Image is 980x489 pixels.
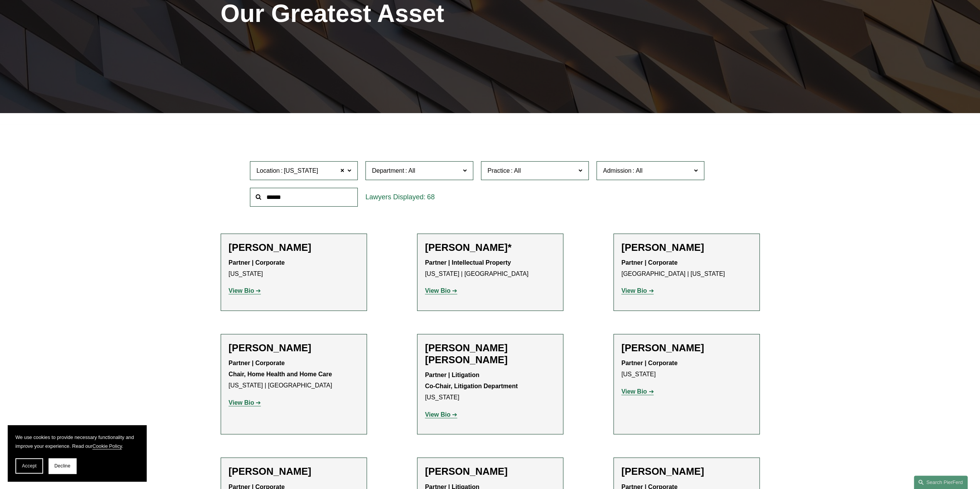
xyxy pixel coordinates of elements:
[427,193,435,201] span: 68
[15,458,43,474] button: Accept
[425,411,451,418] strong: View Bio
[49,458,76,474] button: Decline
[425,259,511,266] strong: Partner | Intellectual Property
[622,259,678,266] strong: Partner | Corporate
[425,466,555,477] h2: [PERSON_NAME]
[229,287,254,294] strong: View Bio
[622,287,654,294] a: View Bio
[425,257,555,280] p: [US_STATE] | [GEOGRAPHIC_DATA]
[622,358,752,380] p: [US_STATE]
[622,388,647,395] strong: View Bio
[622,388,654,395] a: View Bio
[54,463,70,469] span: Decline
[622,287,647,294] strong: View Bio
[425,411,457,418] a: View Bio
[425,370,555,403] p: [US_STATE]
[22,463,37,469] span: Accept
[229,371,332,377] strong: Chair, Home Health and Home Care
[229,287,261,294] a: View Bio
[229,399,261,406] a: View Bio
[15,433,139,451] p: We use cookies to provide necessary functionality and improve your experience. Read our .
[914,476,968,489] a: Search this site
[256,167,280,174] span: Location
[229,257,359,280] p: [US_STATE]
[603,167,632,174] span: Admission
[372,167,404,174] span: Department
[229,259,285,266] strong: Partner | Corporate
[622,466,752,477] h2: [PERSON_NAME]
[92,443,122,449] a: Cookie Policy
[622,257,752,280] p: [GEOGRAPHIC_DATA] | [US_STATE]
[425,242,555,254] h2: [PERSON_NAME]*
[229,466,359,477] h2: [PERSON_NAME]
[425,372,518,389] strong: Partner | Litigation Co-Chair, Litigation Department
[425,287,451,294] strong: View Bio
[229,360,285,366] strong: Partner | Corporate
[622,242,752,254] h2: [PERSON_NAME]
[487,167,510,174] span: Practice
[425,287,457,294] a: View Bio
[284,166,318,176] span: [US_STATE]
[229,342,359,354] h2: [PERSON_NAME]
[229,399,254,406] strong: View Bio
[229,242,359,254] h2: [PERSON_NAME]
[622,360,678,366] strong: Partner | Corporate
[8,425,146,481] section: Cookie banner
[622,342,752,354] h2: [PERSON_NAME]
[229,358,359,391] p: [US_STATE] | [GEOGRAPHIC_DATA]
[425,342,555,366] h2: [PERSON_NAME] [PERSON_NAME]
